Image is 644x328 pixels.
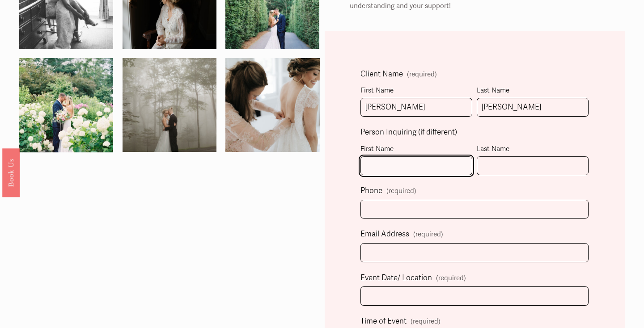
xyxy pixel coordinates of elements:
img: a&b-249.jpg [99,58,240,152]
span: Person Inquiring (if different) [360,126,457,139]
span: (required) [386,188,416,194]
img: 14305484_1259623107382072_1992716122685880553_o.jpg [19,43,113,168]
span: (required) [407,71,437,78]
span: (required) [436,272,466,284]
span: Client Name [360,67,403,81]
div: First Name [360,84,472,97]
img: ASW-178.jpg [202,58,343,152]
span: Email Address [360,227,409,241]
span: Event Date/ Location [360,271,432,285]
div: Last Name [477,84,589,97]
a: Book Us [2,148,20,197]
span: Phone [360,184,382,198]
div: Last Name [477,143,589,156]
div: First Name [360,143,472,156]
span: (required) [413,228,443,240]
span: (required) [411,315,441,328]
